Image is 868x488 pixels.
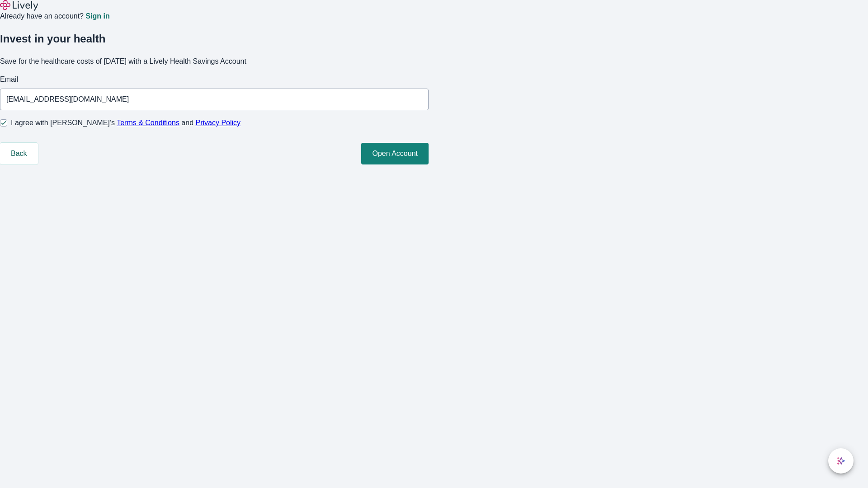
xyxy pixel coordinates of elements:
a: Sign in [85,13,109,20]
button: chat [828,448,854,474]
span: I agree with [PERSON_NAME]’s and [11,117,241,128]
a: Terms & Conditions [117,119,179,127]
a: Privacy Policy [196,119,241,127]
button: Open Account [361,143,429,164]
svg: Lively AI Assistant [836,456,845,465]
